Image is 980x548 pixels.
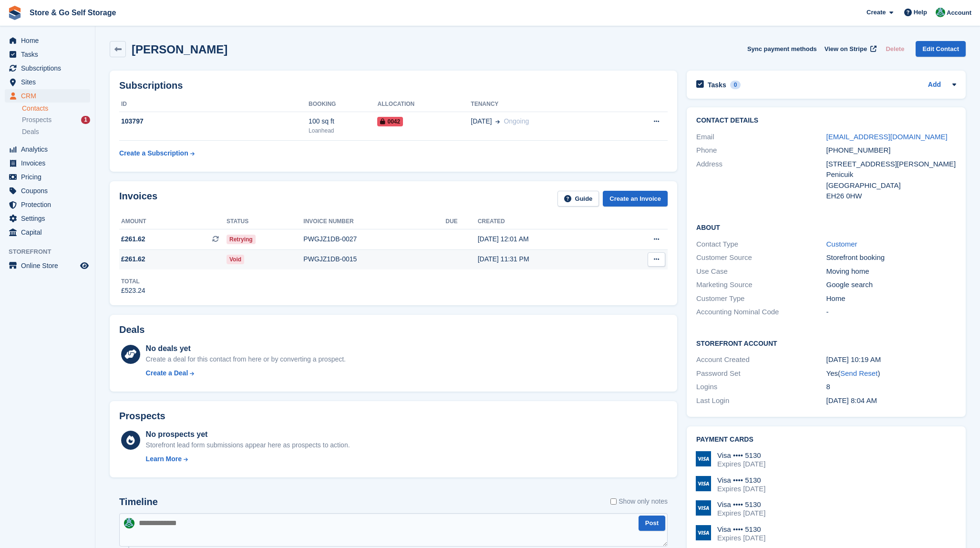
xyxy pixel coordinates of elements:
div: [PHONE_NUMBER] [826,145,956,156]
div: Create a deal for this contact from here or by converting a prospect. [146,354,346,364]
a: Learn More [146,454,350,464]
span: Help [914,8,927,17]
img: Visa Logo [696,451,711,466]
button: Post [639,516,665,531]
input: Show only notes [610,496,617,507]
div: Create a Subscription [119,148,188,158]
a: Guide [557,191,599,207]
div: Learn More [146,454,182,464]
img: Visa Logo [696,476,711,491]
div: Visa •••• 5130 [717,451,765,460]
span: Sites [21,75,78,89]
div: 0 [730,81,741,89]
h2: Deals [119,324,144,335]
span: CRM [21,89,78,103]
a: Send Reset [840,369,877,377]
a: Store & Go Self Storage [26,5,120,21]
h2: Storefront Account [696,338,956,348]
h2: Timeline [119,496,158,507]
div: Account Created [696,354,826,365]
div: - [826,307,956,318]
a: Prospects 1 [22,115,90,125]
span: Pricing [21,170,78,184]
h2: [PERSON_NAME] [132,43,227,56]
a: menu [5,75,90,89]
div: Expires [DATE] [717,534,765,542]
div: [GEOGRAPHIC_DATA] [826,180,956,191]
a: Add [928,80,941,91]
h2: Invoices [119,191,157,207]
a: Create an Invoice [603,191,668,207]
div: [DATE] 11:31 PM [478,254,615,264]
div: Loanhead [309,126,377,135]
span: Create [867,8,886,17]
span: Void [227,255,244,264]
div: 1 [81,116,90,124]
span: Prospects [22,115,52,124]
h2: About [696,222,956,232]
img: Visa Logo [696,525,711,540]
div: Moving home [826,266,956,277]
div: Phone [696,145,826,156]
div: Penicuik [826,169,956,180]
div: 100 sq ft [309,116,377,126]
div: PWGJZ1DB-0027 [303,234,445,244]
h2: Payment cards [696,436,956,444]
img: Adeel Hussain [936,8,945,17]
span: £261.62 [121,254,145,264]
div: Marketing Source [696,279,826,290]
span: 0042 [377,117,403,126]
div: 8 [826,382,956,393]
div: PWGJZ1DB-0015 [303,254,445,264]
label: Show only notes [610,496,668,507]
span: ( ) [838,369,880,377]
span: £261.62 [121,234,145,244]
span: Invoices [21,156,78,170]
div: Customer Type [696,293,826,304]
div: Contact Type [696,239,826,250]
a: Preview store [79,260,90,271]
span: Subscriptions [21,62,78,75]
h2: Prospects [119,411,165,422]
img: stora-icon-8386f47178a22dfd0bd8f6a31ec36ba5ce8667c1dd55bd0f319d3a0aa187defe.svg [8,6,22,20]
a: menu [5,62,90,75]
div: Expires [DATE] [717,509,765,517]
a: menu [5,198,90,211]
span: Settings [21,212,78,225]
div: No deals yet [146,343,346,354]
a: Create a Subscription [119,145,195,162]
div: £523.24 [121,286,145,296]
div: [STREET_ADDRESS][PERSON_NAME] [826,159,956,170]
h2: Subscriptions [119,80,668,91]
th: Booking [309,97,377,112]
span: Capital [21,226,78,239]
button: Delete [882,41,908,57]
a: menu [5,170,90,184]
span: Tasks [21,48,78,61]
a: menu [5,156,90,170]
div: [DATE] 10:19 AM [826,354,956,365]
span: Coupons [21,184,78,197]
a: Contacts [22,104,90,113]
a: menu [5,34,90,47]
span: Analytics [21,143,78,156]
div: Home [826,293,956,304]
span: Deals [22,127,39,136]
img: Visa Logo [696,500,711,516]
a: menu [5,259,90,272]
th: Tenancy [471,97,617,112]
div: EH26 0HW [826,191,956,202]
div: Logins [696,382,826,393]
span: [DATE] [471,116,492,126]
th: Amount [119,214,227,229]
button: Sync payment methods [747,41,817,57]
a: Create a Deal [146,368,346,378]
th: Created [478,214,615,229]
div: Create a Deal [146,368,188,378]
span: Account [947,8,971,18]
span: Retrying [227,235,256,244]
div: Accounting Nominal Code [696,307,826,318]
img: Adeel Hussain [124,518,134,528]
div: Visa •••• 5130 [717,500,765,509]
a: menu [5,48,90,61]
